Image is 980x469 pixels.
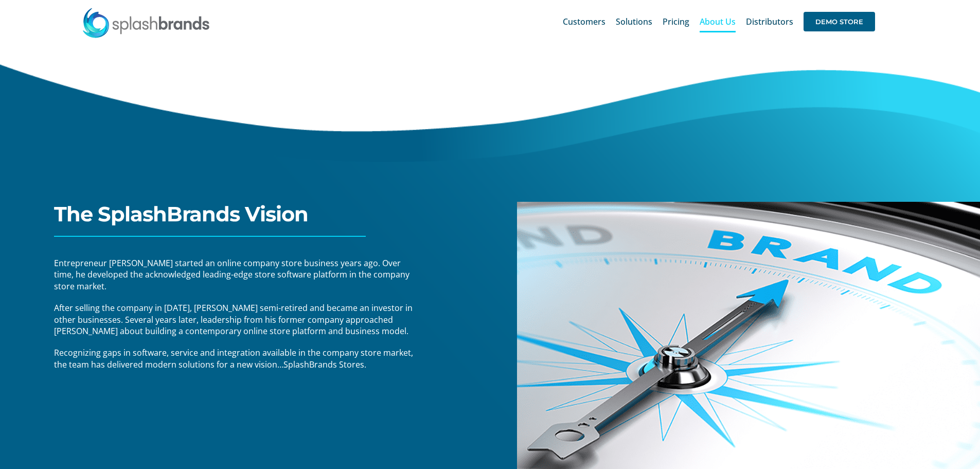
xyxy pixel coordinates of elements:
[746,18,793,26] span: Distributors
[663,5,689,38] a: Pricing
[616,18,652,26] span: Solutions
[54,201,308,227] span: The SplashBrands Vision
[663,18,689,26] span: Pricing
[563,5,605,38] a: Customers
[804,5,875,38] a: DEMO STORE
[54,302,413,337] span: After selling the company in [DATE], [PERSON_NAME] semi-retired and became an investor in other b...
[82,7,210,38] img: SplashBrands.com Logo
[54,347,413,370] span: Recognizing gaps in software, service and integration available in the company store market, the ...
[804,12,875,31] span: DEMO STORE
[563,18,605,26] span: Customers
[700,18,736,26] span: About Us
[54,257,409,292] span: Entrepreneur [PERSON_NAME] started an online company store business years ago. Over time, he deve...
[563,5,875,38] nav: Main Menu
[746,5,793,38] a: Distributors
